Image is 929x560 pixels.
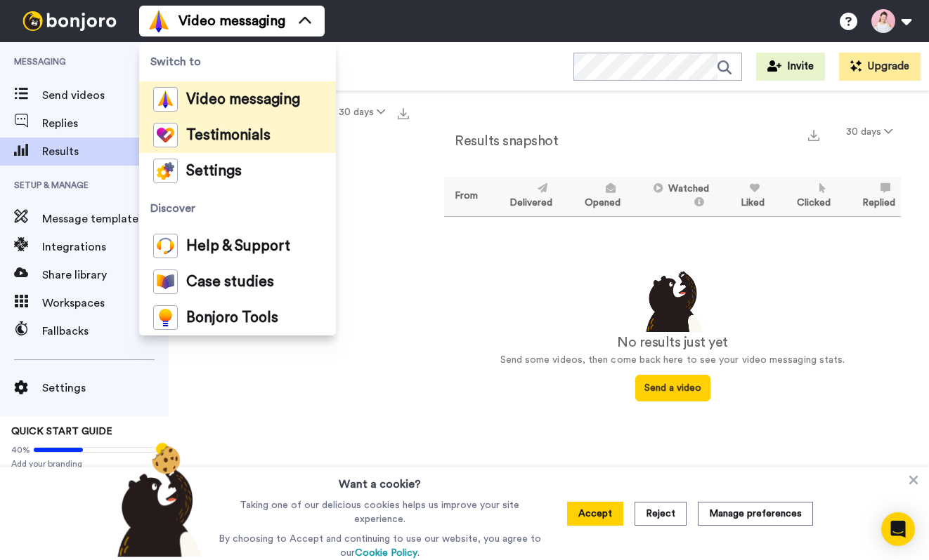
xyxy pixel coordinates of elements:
[139,81,336,117] a: Video messaging
[635,375,710,401] button: Send a video
[22,36,34,48] img: website_grey.svg
[186,128,271,142] span: Testimonials
[105,445,209,557] img: bear-with-cookie.png
[38,81,49,93] img: tab_domain_overview_orange.svg
[139,153,336,189] a: Settings
[444,133,558,149] h2: Results snapshot
[153,269,178,294] img: case-study-colored.svg
[444,177,483,216] th: From
[42,87,142,104] span: Send videos
[881,512,915,546] div: Open Intercom Messenger
[42,115,169,132] span: Replies
[42,239,169,255] span: Integrations
[698,502,813,526] button: Manage preferences
[186,239,290,253] span: Help & Support
[756,53,825,81] button: Invite
[139,300,336,335] a: Bonjoro Tools
[808,130,819,141] img: export.svg
[637,267,708,332] img: results-emptystates.png
[804,124,824,145] button: Export a summary of each team member’s results that match this filter now.
[139,42,336,81] span: Switch to
[355,548,417,558] a: Cookie Policy
[626,177,715,216] th: Watched
[148,10,170,32] img: vm-color.svg
[42,380,169,396] span: Settings
[339,467,421,493] h3: Want a cookie?
[178,11,285,31] span: Video messaging
[330,100,394,125] button: 30 days
[11,427,112,436] span: QUICK START GUIDE
[444,353,901,368] p: Send some videos, then come back here to see your video messaging stats.
[139,228,336,264] a: Help & Support
[444,332,901,353] div: No results just yet
[42,323,169,340] span: Fallbacks
[186,275,274,289] span: Case studies
[42,211,169,227] span: Message template
[215,498,545,526] p: Taking one of our delicious cookies helps us improve your site experience.
[42,267,169,284] span: Share library
[11,458,157,469] span: Add your branding
[770,177,836,216] th: Clicked
[37,36,155,48] div: Domain: [DOMAIN_NAME]
[839,53,921,81] button: Upgrade
[715,177,770,216] th: Liked
[42,295,169,312] span: Workspaces
[635,383,710,393] a: Send a video
[153,87,178,112] img: vm-color.svg
[635,502,687,526] button: Reject
[139,189,336,228] span: Discover
[42,143,169,160] span: Results
[186,93,300,107] span: Video messaging
[153,159,178,183] img: settings-colored.svg
[17,11,122,31] img: bj-logo-header-white.svg
[139,117,336,153] a: Testimonials
[139,264,336,300] a: Case studies
[155,83,237,92] div: Keywords by Traffic
[140,81,151,93] img: tab_keywords_by_traffic_grey.svg
[11,444,30,455] span: 40%
[483,177,558,216] th: Delivered
[22,22,34,34] img: logo_orange.svg
[558,177,625,216] th: Opened
[153,234,178,258] img: help-and-support-colored.svg
[394,102,413,123] button: Export all results that match these filters now.
[156,443,169,455] div: Tooltip anchor
[838,119,901,145] button: 30 days
[186,311,278,325] span: Bonjoro Tools
[215,532,545,560] p: By choosing to Accept and continuing to use our website, you agree to our .
[153,123,178,147] img: tm-color.svg
[836,177,901,216] th: Replied
[153,305,178,330] img: bj-tools-colored.svg
[186,164,242,178] span: Settings
[53,83,126,92] div: Domain Overview
[39,22,69,34] div: v 4.0.25
[398,108,409,119] img: export.svg
[567,502,623,526] button: Accept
